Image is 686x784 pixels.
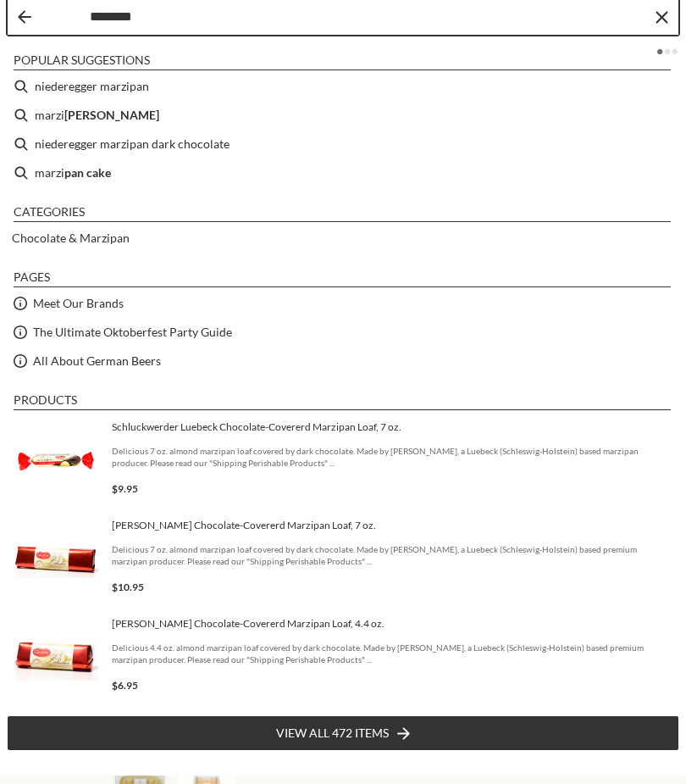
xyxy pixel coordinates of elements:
[33,294,124,314] a: Meet Our Brands
[7,73,679,102] li: niederegger marzipan
[64,106,159,125] b: [PERSON_NAME]
[7,225,679,253] li: Chocolate & Marzipan
[64,164,111,183] b: pan cake
[276,725,389,743] span: View all 472 items
[7,716,679,752] li: View all 472 items
[112,618,672,631] span: [PERSON_NAME] Chocolate-Covererd Marzipan Loaf, 4.4 oz.
[112,520,672,533] span: [PERSON_NAME] Chocolate-Covererd Marzipan Loaf, 7 oz.
[18,11,31,25] button: Back
[7,413,679,511] li: Schluckwerder Luebeck Chocolate-Covererd Marzipan Loaf, 7 oz.
[112,581,144,594] span: $10.95
[112,680,138,692] span: $6.95
[14,270,671,288] li: Pages
[12,229,130,248] a: Chocolate & Marzipan
[14,518,98,603] img: Carstens Marzipan Bar 7 oz
[33,352,161,371] a: All About German Beers
[14,420,672,504] a: Schluckwerder 7 oz. chocolate marzipan loafSchluckwerder Luebeck Chocolate-Covererd Marzipan Loaf...
[7,348,679,376] li: All About German Beers
[112,544,672,568] span: Delicious 7 oz. almond marzipan loaf covered by dark chocolate. Made by [PERSON_NAME], a Luebeck ...
[33,323,232,342] a: The Ultimate Oktoberfest Party Guide
[112,446,672,470] span: Delicious 7 oz. almond marzipan loaf covered by dark chocolate. Made by [PERSON_NAME], a Luebeck ...
[7,511,679,609] li: Carstens Luebeck Chocolate-Covererd Marzipan Loaf, 7 oz.
[653,9,670,26] button: Clear
[14,205,671,223] li: Categories
[7,290,679,319] li: Meet Our Brands
[14,393,671,411] li: Products
[14,53,671,71] li: Popular suggestions
[112,483,138,496] span: $9.95
[7,319,679,348] li: The Ultimate Oktoberfest Party Guide
[14,616,98,701] img: Carstens Marzipan Bar 4.4 oz
[7,102,679,131] li: marzipan niederegger
[14,518,672,603] a: Carstens Marzipan Bar 7 oz[PERSON_NAME] Chocolate-Covererd Marzipan Loaf, 7 oz.Delicious 7 oz. al...
[112,642,672,666] span: Delicious 4.4 oz. almond marzipan loaf covered by dark chocolate. Made by [PERSON_NAME], a Luebec...
[7,131,679,159] li: niederegger marzipan dark chocolate
[14,616,672,701] a: Carstens Marzipan Bar 4.4 oz[PERSON_NAME] Chocolate-Covererd Marzipan Loaf, 4.4 oz.Delicious 4.4 ...
[7,609,679,708] li: Carstens Luebeck Chocolate-Covererd Marzipan Loaf, 4.4 oz.
[14,420,98,504] img: Schluckwerder 7 oz. chocolate marzipan loaf
[7,159,679,188] li: marzipan cake
[112,421,672,435] span: Schluckwerder Luebeck Chocolate-Covererd Marzipan Loaf, 7 oz.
